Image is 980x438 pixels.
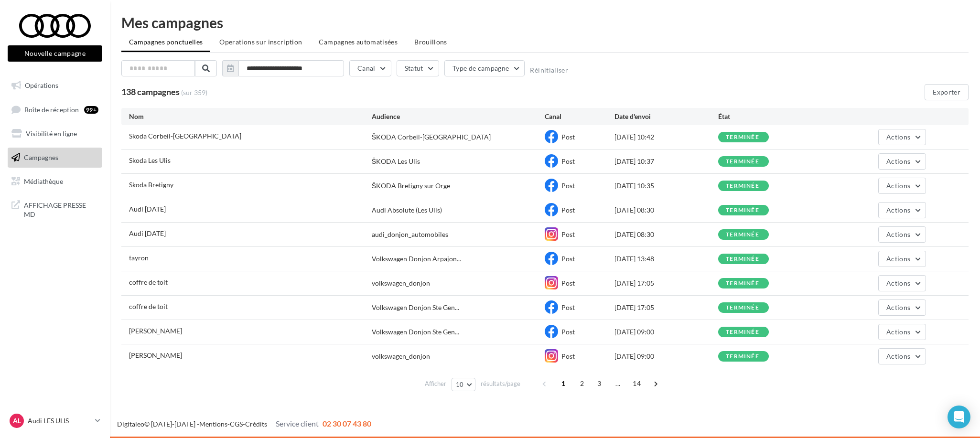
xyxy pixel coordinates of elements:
span: coffre de toit [129,278,168,286]
span: Actions [886,255,910,263]
span: Volkswagen Donjon Arpajon... [372,254,461,264]
div: terminée [726,280,759,287]
span: Post [561,255,575,263]
button: Type de campagne [444,60,525,76]
span: 2 [574,376,590,391]
span: Actions [886,230,910,238]
span: Post [561,182,575,190]
div: ŠKODA Bretigny sur Orge [372,181,450,191]
span: Brouillons [414,38,447,46]
div: terminée [726,183,759,189]
span: tayron [129,254,149,262]
div: Open Intercom Messenger [948,406,970,428]
div: terminée [726,329,759,335]
span: Actions [886,328,910,336]
span: Visibilité en ligne [26,129,77,138]
span: Actions [886,303,910,311]
span: Post [561,157,575,165]
button: Actions [878,275,926,291]
span: Actions [886,279,910,287]
a: Opérations [6,75,104,96]
a: Boîte de réception99+ [6,99,104,120]
span: Post [561,206,575,214]
span: Operations sur inscription [219,38,302,46]
span: Laure Boullanger [129,351,182,359]
span: Actions [886,133,910,141]
a: Visibilité en ligne [6,124,104,144]
div: [DATE] 13:48 [614,254,719,264]
div: terminée [726,232,759,238]
button: Actions [878,324,926,340]
div: [DATE] 10:37 [614,157,719,166]
a: AFFICHAGE PRESSE MD [6,195,104,223]
span: 10 [456,381,464,388]
span: résultats/page [481,379,520,388]
div: [DATE] 08:30 [614,230,719,239]
span: Actions [886,352,910,360]
div: [DATE] 09:00 [614,352,719,361]
span: Audi 13/08/2025 [129,229,166,237]
a: Campagnes [6,148,104,168]
a: AL Audi LES ULIS [8,412,102,430]
button: Exporter [925,84,969,100]
span: Actions [886,157,910,165]
button: 10 [452,378,476,391]
div: terminée [726,305,759,311]
span: Post [561,352,575,360]
div: Mes campagnes [121,15,969,30]
button: Actions [878,202,926,218]
button: Réinitialiser [530,66,568,74]
div: terminée [726,207,759,214]
a: Crédits [245,420,267,428]
span: Médiathèque [24,177,63,185]
span: Opérations [25,81,58,89]
span: © [DATE]-[DATE] - - - [117,420,371,428]
div: Audience [372,112,545,121]
span: Post [561,279,575,287]
div: État [718,112,822,121]
div: [DATE] 10:42 [614,132,719,142]
span: 02 30 07 43 80 [323,419,371,428]
span: Post [561,328,575,336]
span: 1 [556,376,571,391]
button: Actions [878,226,926,243]
button: Actions [878,153,926,170]
a: CGS [230,420,243,428]
span: Post [561,303,575,311]
span: Volkswagen Donjon Ste Gen... [372,327,459,337]
div: [DATE] 08:30 [614,205,719,215]
span: Boîte de réception [24,105,79,113]
div: [DATE] 09:00 [614,327,719,337]
a: Digitaleo [117,420,144,428]
p: Audi LES ULIS [28,416,91,426]
div: audi_donjon_automobiles [372,230,448,239]
span: Service client [276,419,319,428]
div: Audi Absolute (Les Ulis) [372,205,442,215]
button: Actions [878,178,926,194]
button: Nouvelle campagne [8,45,102,62]
span: Skoda Les Ulis [129,156,171,164]
span: 3 [592,376,607,391]
div: 99+ [84,106,98,114]
span: Post [561,230,575,238]
button: Canal [349,60,391,76]
span: Actions [886,206,910,214]
div: terminée [726,256,759,262]
div: Nom [129,112,372,121]
a: Médiathèque [6,171,104,192]
div: terminée [726,353,759,360]
span: coffre de toit [129,302,168,310]
span: AL [13,416,21,426]
button: Statut [397,60,439,76]
div: ŠKODA Corbeil-[GEOGRAPHIC_DATA] [372,132,491,142]
div: [DATE] 17:05 [614,303,719,312]
div: Canal [545,112,614,121]
button: Actions [878,348,926,364]
span: 14 [629,376,645,391]
span: Post [561,133,575,141]
span: Campagnes [24,153,58,161]
button: Actions [878,251,926,267]
span: Skoda Bretigny [129,181,173,189]
span: Campagnes automatisées [319,38,398,46]
span: Afficher [425,379,446,388]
